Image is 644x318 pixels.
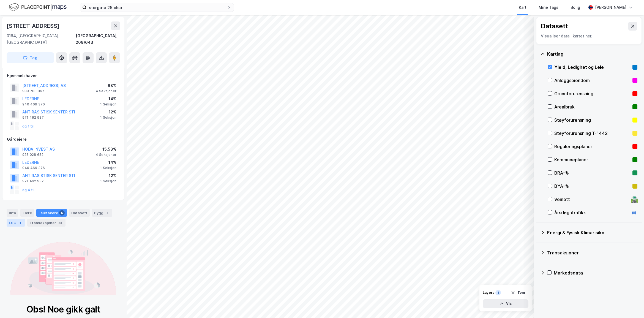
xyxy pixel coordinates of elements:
[547,229,637,236] div: Energi & Fysisk Klimarisiko
[519,4,526,11] div: Kart
[36,209,67,217] div: Leietakere
[22,89,44,93] div: 989 780 867
[105,210,110,216] div: 1
[100,166,116,170] div: 1 Seksjon
[20,209,34,217] div: Eiere
[100,172,116,179] div: 12%
[7,52,54,63] button: Tag
[554,64,630,70] div: Yield, Ledighet og Leie
[87,3,227,12] input: Søk på adresse, matrikkel, gårdeiere, leietakere eller personer
[541,33,637,39] div: Visualiser data i kartet her.
[554,183,630,189] div: BYA–%
[616,292,644,318] div: Kontrollprogram for chat
[96,89,116,93] div: 4 Seksjoner
[547,51,637,57] div: Kartlag
[554,270,637,276] div: Markedsdata
[554,130,630,137] div: Støyforurensning T-1442
[57,220,63,225] div: 28
[539,4,558,11] div: Mine Tags
[100,115,116,120] div: 1 Seksjon
[27,219,66,227] div: Transaksjoner
[7,72,120,79] div: Hjemmelshaver
[22,166,45,170] div: 940 469 376
[554,156,630,163] div: Kommuneplaner
[571,4,580,11] div: Bolig
[59,210,65,216] div: 5
[554,104,630,110] div: Arealbruk
[22,115,44,120] div: 971 492 937
[483,290,494,295] div: Layers
[554,196,629,203] div: Veinett
[96,82,116,89] div: 68%
[554,143,630,150] div: Reguleringsplaner
[554,90,630,97] div: Grunnforurensning
[554,209,629,216] div: Årsdøgntrafikk
[100,109,116,115] div: 12%
[100,96,116,102] div: 14%
[22,102,45,107] div: 940 469 376
[92,209,112,217] div: Bygg
[96,146,116,153] div: 15.53%
[7,32,76,46] div: 0184, [GEOGRAPHIC_DATA], [GEOGRAPHIC_DATA]
[554,77,630,84] div: Anleggseiendom
[483,299,528,308] button: Vis
[547,249,637,256] div: Transaksjoner
[7,209,18,217] div: Info
[7,136,120,143] div: Gårdeiere
[495,290,501,295] div: 1
[76,32,120,46] div: [GEOGRAPHIC_DATA], 208/643
[22,179,44,183] div: 971 492 937
[554,170,630,176] div: BRA–%
[616,292,644,318] iframe: Chat Widget
[7,219,25,227] div: ESG
[595,4,626,11] div: [PERSON_NAME]
[26,304,100,315] div: Obs! Noe gikk galt
[22,153,43,157] div: 928 028 682
[631,196,638,203] div: 🛣️
[9,2,67,12] img: logo.f888ab2527a4732fd821a326f86c7f29.svg
[7,21,61,30] div: [STREET_ADDRESS]
[507,288,528,297] button: Tøm
[100,102,116,107] div: 1 Seksjon
[541,22,568,31] div: Datasett
[96,153,116,157] div: 4 Seksjoner
[100,179,116,183] div: 1 Seksjon
[554,117,630,123] div: Støyforurensning
[17,220,23,225] div: 1
[69,209,90,217] div: Datasett
[100,159,116,166] div: 14%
